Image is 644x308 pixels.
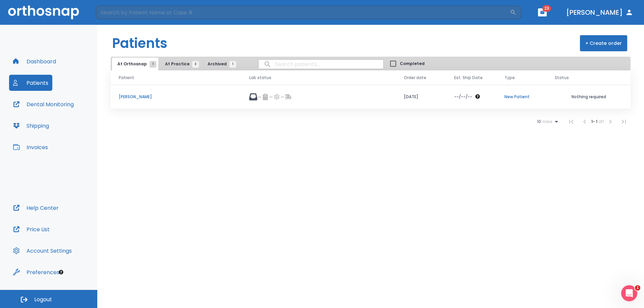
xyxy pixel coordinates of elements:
button: Dental Monitoring [9,96,78,112]
button: Price List [9,221,54,237]
span: Patient [119,75,134,81]
span: Completed [400,61,425,67]
span: rows [541,119,552,124]
span: 1 [150,61,156,68]
span: At Practice [165,61,196,67]
button: Help Center [9,200,63,216]
span: Lab status [249,75,271,81]
span: 3 [192,61,199,68]
span: 1 - 1 [591,119,598,124]
div: The date will be available after approving treatment plan [454,94,488,100]
button: Dashboard [9,53,60,69]
span: Type [504,75,515,81]
span: Archived [208,61,233,67]
td: [DATE] [396,85,446,109]
input: Search by Patient Name or Case # [96,6,510,19]
iframe: Intercom live chat [621,285,637,301]
div: Tooltip anchor [58,269,64,275]
button: Account Settings [9,243,76,259]
button: Invoices [9,139,52,155]
span: 1 [635,285,640,291]
h1: Patients [112,33,167,53]
button: Patients [9,75,52,91]
span: of 1 [598,119,604,124]
span: Order date [404,75,426,81]
p: --/--/-- [454,94,472,100]
span: Status [555,75,569,81]
span: 23 [542,5,551,12]
p: [PERSON_NAME] [119,94,233,100]
button: Preferences [9,264,63,280]
span: At Orthosnap [117,61,153,67]
div: tabs [112,58,239,70]
span: Est. Ship Date [454,75,483,81]
input: search [259,58,383,71]
button: + Create order [580,35,627,51]
p: Nothing required [555,94,623,100]
button: Shipping [9,118,53,134]
button: [PERSON_NAME] [563,6,636,18]
p: New Patient [504,94,539,100]
span: 10 [537,119,541,124]
img: Orthosnap [8,5,79,19]
span: 1 [229,61,236,68]
span: Logout [34,296,52,303]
